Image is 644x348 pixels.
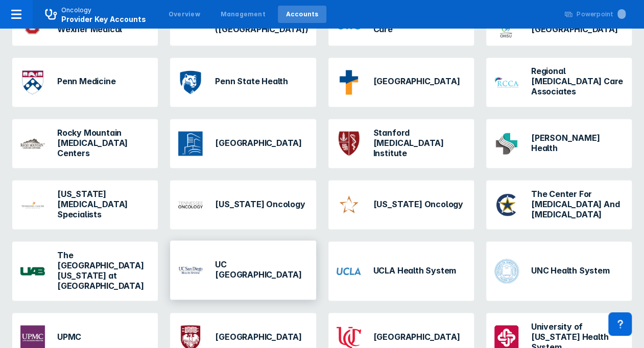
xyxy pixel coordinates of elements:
img: tennessee-cancer-specialists-pllc.png [20,192,45,217]
img: sutter-health.png [494,131,519,156]
div: Contact Support [608,312,632,336]
a: Penn State Health [170,58,316,107]
img: uc-san-diego.png [178,258,203,282]
img: texas-oncology.png [337,192,361,217]
a: Rocky Mountain [MEDICAL_DATA] Centers [12,119,158,168]
div: Powerpoint [577,10,626,19]
h3: Stanford [MEDICAL_DATA] Institute [373,127,466,158]
img: university-of-alabama-at-birmingham.png [20,259,45,283]
a: [US_STATE] Oncology [170,180,316,229]
p: Oncology [61,6,92,15]
h3: UCLA Health System [373,265,456,275]
a: Overview [160,6,208,23]
a: [GEOGRAPHIC_DATA] [170,119,316,168]
img: providence-health-and-services.png [337,70,361,94]
h3: UNC Health System [531,265,610,275]
a: [GEOGRAPHIC_DATA] [328,58,474,107]
img: stanford.png [337,131,361,156]
h3: [GEOGRAPHIC_DATA] [215,331,302,341]
img: rocky-mountain-cancer.png [20,131,45,156]
h3: UPMC [57,331,81,341]
a: [PERSON_NAME] Health [486,119,632,168]
h3: The [GEOGRAPHIC_DATA][US_STATE] at [GEOGRAPHIC_DATA] [57,250,150,290]
a: [US_STATE] Oncology [328,180,474,229]
a: Accounts [278,6,327,23]
a: UCLA Health System [328,241,474,301]
div: Overview [169,10,200,19]
h3: Penn Medicine [57,76,115,86]
img: roswell-park-cancer-institute.png [178,131,203,156]
h3: [US_STATE] Oncology [373,198,463,209]
a: UC [GEOGRAPHIC_DATA] [170,241,316,301]
img: unc.png [494,259,519,283]
img: ucla.png [337,259,361,283]
h3: The Center For [MEDICAL_DATA] And [MEDICAL_DATA] [531,188,624,219]
a: Stanford [MEDICAL_DATA] Institute [328,119,474,168]
h3: [US_STATE] [MEDICAL_DATA] Specialists [57,188,150,219]
h3: [US_STATE] Oncology [215,198,305,209]
img: penn-state-health.png [178,70,203,94]
h3: Penn State Health [215,76,288,86]
a: Penn Medicine [12,58,158,107]
h3: [GEOGRAPHIC_DATA] [215,137,302,147]
h3: [PERSON_NAME] Health [531,132,624,153]
img: tennessee-oncology.png [178,192,203,217]
img: regional-cancer-care-associates.png [494,70,519,94]
h3: [GEOGRAPHIC_DATA] [373,76,460,86]
a: Management [212,6,274,23]
span: Provider Key Accounts [61,15,146,23]
a: The [GEOGRAPHIC_DATA][US_STATE] at [GEOGRAPHIC_DATA] [12,241,158,301]
div: Accounts [286,10,319,19]
a: The Center For [MEDICAL_DATA] And [MEDICAL_DATA] [486,180,632,229]
a: UNC Health System [486,241,632,301]
a: [US_STATE] [MEDICAL_DATA] Specialists [12,180,158,229]
img: university-of-pennsylvania.png [20,70,45,94]
h3: [GEOGRAPHIC_DATA] [373,331,460,341]
a: Regional [MEDICAL_DATA] Care Associates [486,58,632,107]
h3: UC [GEOGRAPHIC_DATA] [215,259,307,279]
div: Management [221,10,266,19]
h3: Regional [MEDICAL_DATA] Care Associates [531,66,624,96]
h3: Rocky Mountain [MEDICAL_DATA] Centers [57,127,150,158]
img: the-center-for-cancer-and-blood-disorders-tx.png [494,192,519,217]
